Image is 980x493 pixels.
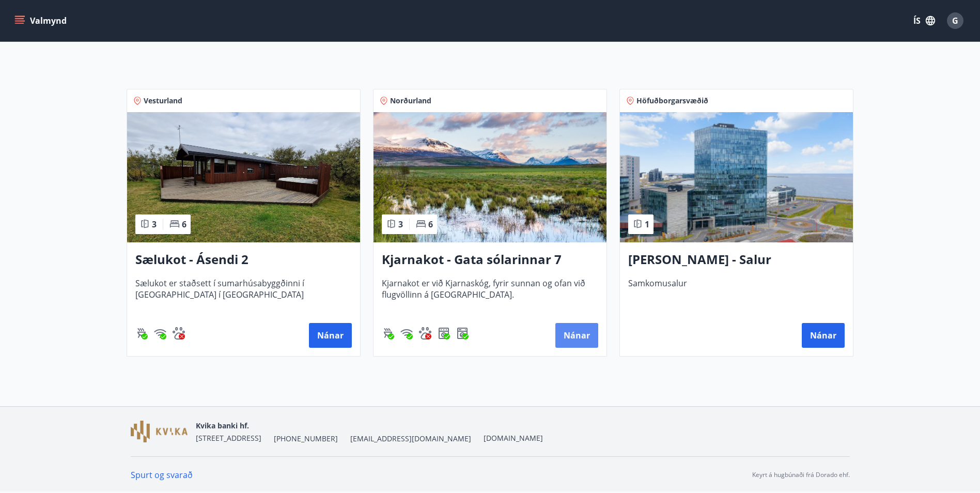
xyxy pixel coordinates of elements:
span: Höfuðborgarsvæðið [636,96,708,106]
button: Nánar [555,323,598,348]
img: Paella dish [620,112,853,242]
img: Paella dish [127,112,360,242]
button: Nánar [309,323,352,348]
button: Nánar [802,323,845,348]
img: hddCLTAnxqFUMr1fxmbGG8zWilo2syolR0f9UjPn.svg [438,327,450,340]
div: Þvottavél [456,327,469,340]
span: 3 [398,219,403,230]
p: Keyrt á hugbúnaði frá Dorado ehf. [752,470,850,480]
h3: Sælukot - Ásendi 2 [135,251,352,269]
span: 3 [152,219,157,230]
img: HJRyFFsYp6qjeUYhR4dAD8CaCEsnIFYZ05miwXoh.svg [400,327,413,340]
span: 6 [428,219,433,230]
a: Spurt og svarað [131,469,193,481]
img: ZXjrS3QKesehq6nQAPjaRuRTI364z8ohTALB4wBr.svg [382,327,394,340]
span: Norðurland [390,96,431,106]
img: GzFmWhuCkUxVWrb40sWeioDp5tjnKZ3EtzLhRfaL.png [131,421,188,443]
div: Þráðlaust net [154,327,166,340]
h3: Kjarnakot - Gata sólarinnar 7 [382,251,598,269]
div: Gasgrill [135,327,148,340]
div: Þurrkari [438,327,450,340]
span: [STREET_ADDRESS] [196,433,261,443]
img: pxcaIm5dSOV3FS4whs1soiYWTwFQvksT25a9J10C.svg [173,327,185,340]
img: ZXjrS3QKesehq6nQAPjaRuRTI364z8ohTALB4wBr.svg [135,327,148,340]
img: HJRyFFsYp6qjeUYhR4dAD8CaCEsnIFYZ05miwXoh.svg [154,327,166,340]
span: 6 [182,219,186,230]
span: 1 [645,219,649,230]
button: menu [12,11,71,30]
div: Þráðlaust net [400,327,413,340]
span: Sælukot er staðsett í sumarhúsabyggðinni í [GEOGRAPHIC_DATA] í [GEOGRAPHIC_DATA] [135,278,352,312]
span: G [952,15,958,26]
img: Paella dish [374,112,606,242]
span: Kjarnakot er við Kjarnaskóg, fyrir sunnan og ofan við flugvöllinn á [GEOGRAPHIC_DATA]. [382,278,598,312]
span: [PHONE_NUMBER] [274,434,338,444]
span: Vesturland [144,96,182,106]
a: [DOMAIN_NAME] [484,433,543,443]
img: pxcaIm5dSOV3FS4whs1soiYWTwFQvksT25a9J10C.svg [419,327,431,340]
button: ÍS [908,11,941,30]
h3: [PERSON_NAME] - Salur [628,251,845,269]
span: [EMAIL_ADDRESS][DOMAIN_NAME] [350,434,471,444]
div: Gasgrill [382,327,394,340]
span: Kvika banki hf. [196,421,249,430]
div: Gæludýr [173,327,185,340]
img: Dl16BY4EX9PAW649lg1C3oBuIaAsR6QVDQBO2cTm.svg [456,327,469,340]
div: Gæludýr [419,327,431,340]
span: Samkomusalur [628,278,845,312]
button: G [943,8,968,33]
